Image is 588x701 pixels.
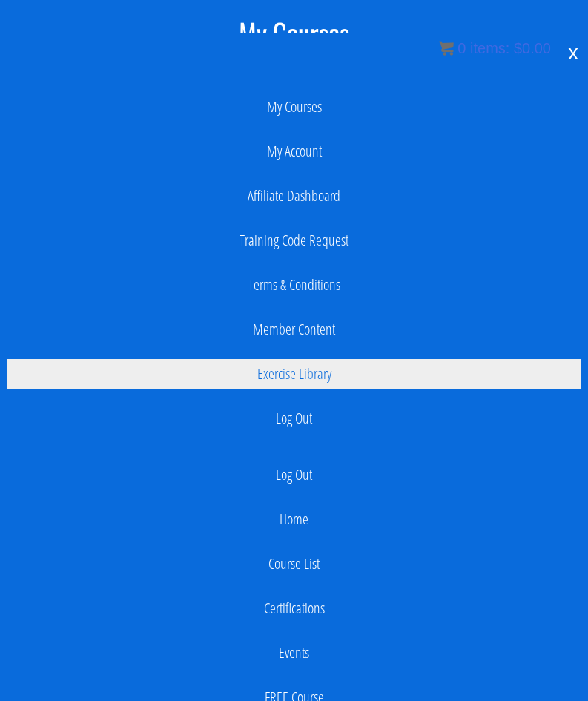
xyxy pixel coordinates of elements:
a: Affiliate Dashboard [7,181,581,211]
a: Log Out [7,460,581,490]
a: Home [7,504,581,534]
a: Certifications [7,593,581,623]
a: 0 items: $0.00 [439,40,551,56]
a: Training Code Request [7,226,581,255]
a: Events [7,638,581,668]
a: My Account [7,136,581,166]
a: Exercise Library [7,359,581,389]
a: Log Out [7,404,581,433]
span: items: [470,40,509,56]
span: $ [514,40,522,56]
a: Terms & Conditions [7,270,581,300]
bdi: 0.00 [514,40,551,56]
div: x [558,37,588,68]
a: Member Content [7,315,581,344]
a: Course List [7,549,581,579]
img: icon11.png [439,41,454,56]
a: My Courses [7,92,581,122]
span: 0 [457,40,466,56]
